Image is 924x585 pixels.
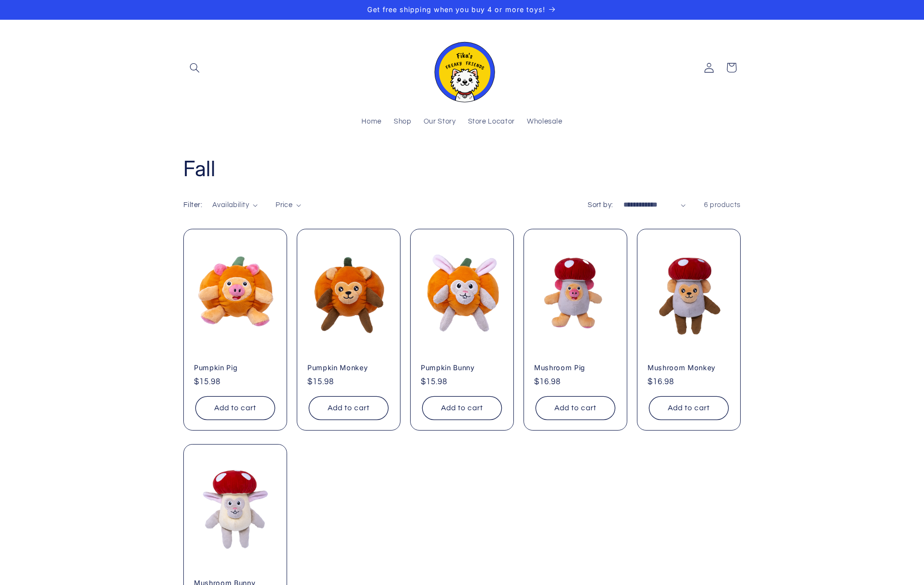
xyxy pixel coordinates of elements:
a: Our Story [417,111,462,133]
span: Shop [394,117,412,126]
h2: Filter: [183,200,202,210]
button: Add to cart [536,396,615,420]
button: Add to cart [649,396,729,420]
a: Shop [387,111,417,133]
img: Fika's Freaky Friends [428,33,496,102]
button: Add to cart [422,396,502,420]
span: 6 products [704,201,741,209]
button: Add to cart [195,396,275,420]
summary: Availability (0 selected) [212,200,258,210]
span: Home [361,117,382,126]
span: Availability [212,201,249,209]
a: Pumpkin Bunny [421,363,503,372]
span: Wholesale [527,117,563,126]
span: Store Locator [468,117,515,126]
a: Mushroom Pig [534,363,617,372]
summary: Price [276,200,301,210]
span: Get free shipping when you buy 4 or more toys! [367,5,545,14]
a: Store Locator [462,111,521,133]
a: Pumpkin Monkey [307,363,390,372]
h1: Fall [183,155,741,182]
summary: Search [183,56,206,79]
a: Home [356,111,388,133]
button: Add to cart [309,396,388,420]
label: Sort by: [588,201,613,209]
a: Wholesale [521,111,568,133]
a: Mushroom Monkey [648,363,730,372]
span: Our Story [424,117,456,126]
a: Fika's Freaky Friends [425,29,500,106]
span: Price [276,201,292,209]
a: Pumpkin Pig [194,363,276,372]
